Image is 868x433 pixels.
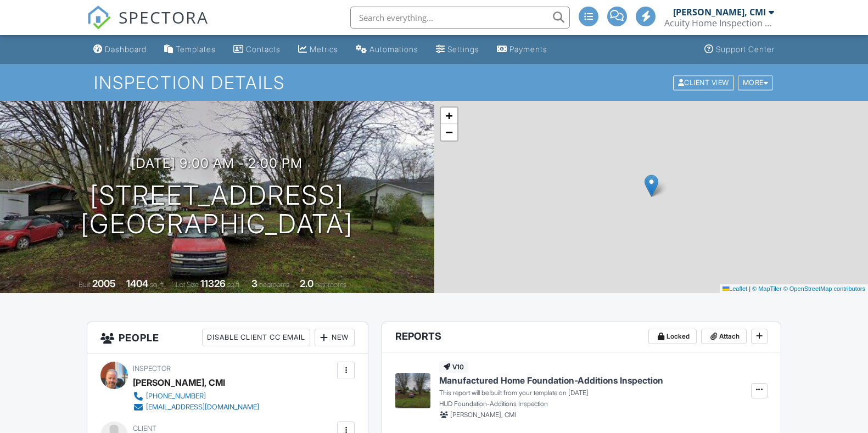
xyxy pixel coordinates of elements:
[672,78,737,86] a: Client View
[79,280,91,289] span: Built
[300,278,313,289] div: 2.0
[89,40,151,60] a: Dashboard
[752,285,782,292] a: © MapTiler
[131,156,303,171] h3: [DATE] 9:00 am - 2:00 pm
[664,18,774,29] div: Acuity Home Inspection Services
[723,285,747,292] a: Leaflet
[87,15,209,38] a: SPECTORA
[105,44,147,54] div: Dashboard
[87,322,368,353] h3: People
[700,40,779,60] a: Support Center
[369,44,418,54] div: Automations
[246,44,281,54] div: Contacts
[432,40,484,60] a: Settings
[259,280,289,289] span: bedrooms
[133,402,259,413] a: [EMAIL_ADDRESS][DOMAIN_NAME]
[315,280,346,289] span: bathrooms
[87,5,111,30] img: The Best Home Inspection Software - Spectora
[749,285,751,292] span: |
[133,364,171,373] span: Inspector
[146,392,206,401] div: [PHONE_NUMBER]
[227,280,241,289] span: sq.ft.
[150,280,165,289] span: sq. ft.
[509,44,547,54] div: Payments
[673,7,766,18] div: [PERSON_NAME], CMI
[126,278,148,289] div: 1404
[92,278,116,289] div: 2005
[133,391,259,402] a: [PHONE_NUMBER]
[445,125,452,139] span: −
[441,124,457,140] a: Zoom out
[673,75,734,90] div: Client View
[176,44,216,54] div: Templates
[738,75,774,90] div: More
[119,5,209,29] span: SPECTORA
[94,73,774,92] h1: Inspection Details
[783,285,865,292] a: © OpenStreetMap contributors
[716,44,775,54] div: Support Center
[202,329,310,346] div: Disable Client CC Email
[441,108,457,124] a: Zoom in
[294,40,343,60] a: Metrics
[315,329,355,346] div: New
[645,175,658,197] img: Marker
[350,7,570,29] input: Search everything...
[445,109,452,122] span: +
[133,374,225,391] div: [PERSON_NAME], CMI
[160,40,220,60] a: Templates
[229,40,285,60] a: Contacts
[492,40,552,60] a: Payments
[81,181,353,239] h1: [STREET_ADDRESS] [GEOGRAPHIC_DATA]
[251,278,257,289] div: 3
[176,280,199,289] span: Lot Size
[310,44,338,54] div: Metrics
[200,278,226,289] div: 11326
[447,44,479,54] div: Settings
[351,40,423,60] a: Automations (Advanced)
[133,424,156,432] span: Client
[146,403,259,412] div: [EMAIL_ADDRESS][DOMAIN_NAME]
